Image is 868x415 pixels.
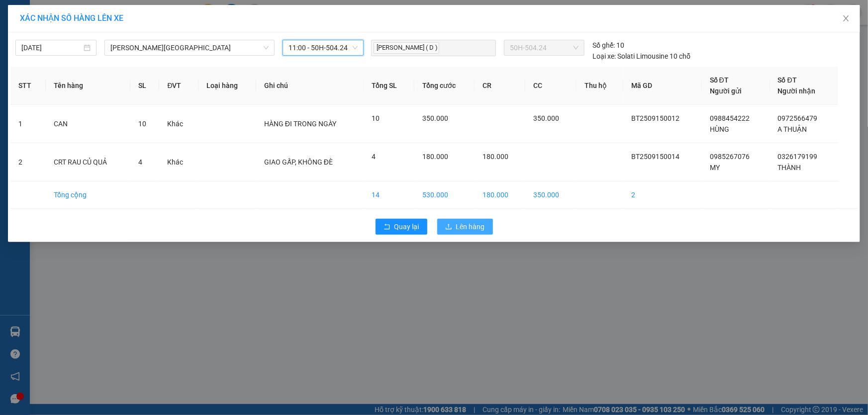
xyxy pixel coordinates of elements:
[422,114,448,122] span: 350.000
[20,13,123,23] span: XÁC NHẬN SỐ HÀNG LÊN XE
[198,67,256,105] th: Loại hàng
[46,67,130,105] th: Tên hàng
[364,67,414,105] th: Tổng SL
[623,181,702,209] td: 2
[21,42,82,53] input: 15/09/2025
[110,40,269,55] span: Hồ Chí Minh - Lộc Ninh
[372,153,376,161] span: 4
[46,105,130,143] td: CAN
[832,5,860,33] button: Close
[592,51,690,62] div: Solati Limousine 10 chỗ
[374,42,439,54] span: [PERSON_NAME] ( D )
[264,120,336,128] span: HÀNG ĐI TRONG NGÀY
[46,181,130,209] td: Tổng cộng
[525,67,577,105] th: CC
[445,223,452,231] span: upload
[778,125,807,133] span: A THUẬN
[264,158,333,166] span: GIAO GẤP, KHÔNG ĐÈ
[159,67,198,105] th: ĐVT
[710,114,750,122] span: 0988454222
[138,120,146,128] span: 10
[623,67,702,105] th: Mã GD
[525,181,577,209] td: 350.000
[710,125,729,133] span: HÙNG
[778,153,818,161] span: 0326179199
[159,143,198,181] td: Khác
[510,40,579,55] span: 50H-504.24
[256,67,364,105] th: Ghi chú
[710,76,729,84] span: Số ĐT
[778,87,816,95] span: Người nhận
[475,181,526,209] td: 180.000
[778,114,818,122] span: 0972566479
[130,67,160,105] th: SL
[414,181,475,209] td: 530.000
[422,153,448,161] span: 180.000
[577,67,623,105] th: Thu hộ
[482,153,508,161] span: 180.000
[475,67,526,105] th: CR
[159,105,198,143] td: Khác
[437,219,493,235] button: uploadLên hàng
[289,40,358,55] span: 11:00 - 50H-504.24
[10,143,46,181] td: 2
[10,105,46,143] td: 1
[376,219,427,235] button: rollbackQuay lại
[414,67,475,105] th: Tổng cước
[592,40,615,51] span: Số ghế:
[372,114,380,122] span: 10
[592,51,616,62] span: Loại xe:
[842,14,850,22] span: close
[384,223,390,231] span: rollback
[46,143,130,181] td: CRT RAU CỦ QUẢ
[456,221,485,232] span: Lên hàng
[394,221,419,232] span: Quay lại
[138,158,142,166] span: 4
[631,153,679,161] span: BT2509150014
[710,87,742,95] span: Người gửi
[10,67,46,105] th: STT
[778,76,797,84] span: Số ĐT
[778,164,801,171] span: THÀNH
[592,40,624,51] div: 10
[710,164,720,171] span: MY
[710,153,750,161] span: 0985267076
[631,114,679,122] span: BT2509150012
[364,181,414,209] td: 14
[263,45,269,51] span: down
[533,114,559,122] span: 350.000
